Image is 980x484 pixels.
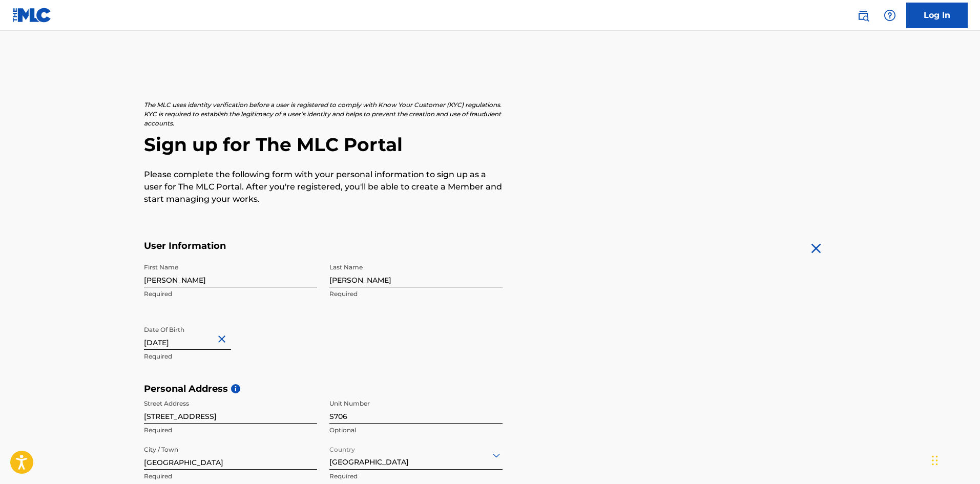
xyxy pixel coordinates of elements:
p: Required [144,352,317,361]
label: Country [329,439,355,454]
img: help [884,9,896,22]
img: MLC Logo [12,8,52,23]
img: search [857,9,869,22]
div: Help [880,5,900,26]
h5: Personal Address [144,383,837,395]
div: [GEOGRAPHIC_DATA] [329,443,503,468]
p: Required [144,289,317,299]
iframe: Chat Widget [929,435,980,484]
p: Required [144,426,317,435]
div: Drag [932,445,938,476]
span: i [231,384,240,393]
p: Required [329,289,503,299]
a: Log In [906,3,968,28]
p: Required [144,472,317,481]
img: close [808,240,824,257]
button: Close [216,324,231,355]
h2: Sign up for The MLC Portal [144,133,837,156]
h5: User Information [144,240,503,252]
p: Required [329,472,503,481]
p: Please complete the following form with your personal information to sign up as a user for The ML... [144,169,503,205]
p: The MLC uses identity verification before a user is registered to comply with Know Your Customer ... [144,100,503,128]
a: Public Search [853,5,873,26]
p: Optional [329,426,503,435]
